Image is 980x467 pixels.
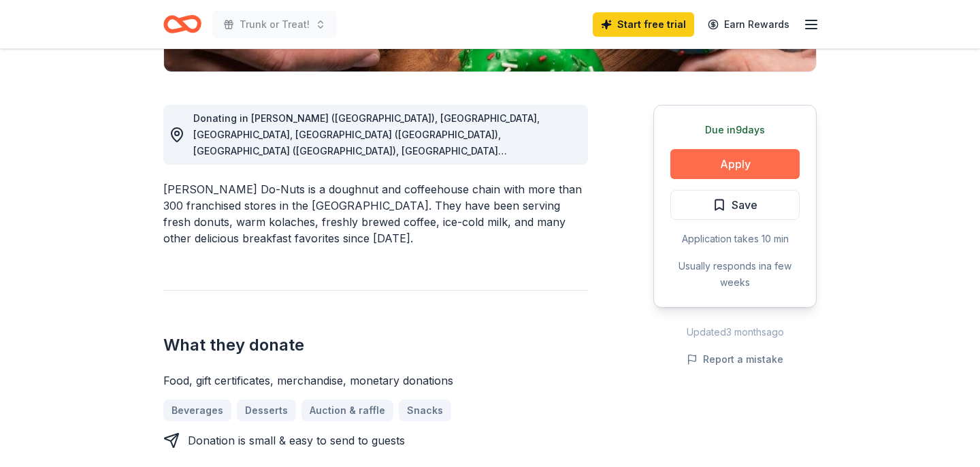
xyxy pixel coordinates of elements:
[188,432,405,449] div: Donation is small & easy to send to guests
[670,122,800,138] div: Due in 9 days
[670,190,800,220] button: Save
[163,372,588,389] div: Food, gift certificates, merchandise, monetary donations
[732,196,757,214] span: Save
[240,16,310,33] span: Trunk or Treat!
[163,181,588,246] div: [PERSON_NAME] Do-Nuts is a doughnut and coffeehouse chain with more than 300 franchised stores in...
[670,231,800,247] div: Application takes 10 min
[399,400,451,421] a: Snacks
[163,400,231,421] a: Beverages
[653,324,817,340] div: Updated 3 months ago
[301,400,393,421] a: Auction & raffle
[670,149,800,179] button: Apply
[163,8,201,40] a: Home
[593,12,694,37] a: Start free trial
[237,400,296,421] a: Desserts
[687,351,783,368] button: Report a mistake
[700,12,798,37] a: Earn Rewards
[212,11,337,38] button: Trunk or Treat!
[163,334,588,356] h2: What they donate
[193,112,540,222] span: Donating in [PERSON_NAME] ([GEOGRAPHIC_DATA]), [GEOGRAPHIC_DATA], [GEOGRAPHIC_DATA], [GEOGRAPHIC_...
[670,258,800,291] div: Usually responds in a few weeks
